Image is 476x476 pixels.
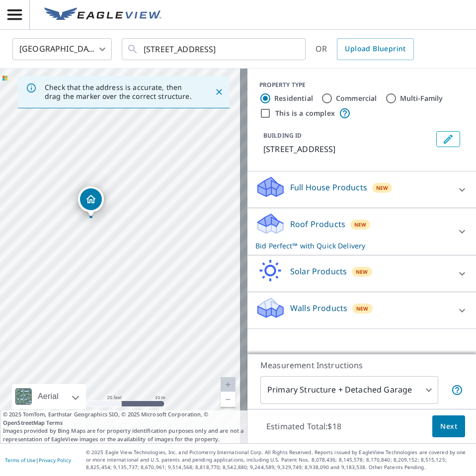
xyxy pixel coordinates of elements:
a: EV Logo [38,1,167,28]
p: Measurement Instructions [260,359,463,371]
span: Upload Blueprint [345,43,405,55]
a: Terms [46,419,63,426]
a: Current Level 20, Zoom In Disabled [221,377,236,392]
button: Edit building 1 [436,131,460,147]
div: Walls ProductsNew [255,296,468,324]
input: Search by address or latitude-longitude [144,35,285,63]
div: Full House ProductsNew [255,175,468,204]
button: Next [432,415,465,438]
p: Solar Products [290,265,347,277]
p: Estimated Total: $18 [258,415,349,437]
p: Bid Perfect™ with Quick Delivery [255,240,450,251]
span: New [376,184,389,192]
label: Multi-Family [400,93,443,103]
a: Privacy Policy [39,457,71,464]
span: Next [440,420,457,433]
button: Close [213,85,226,98]
p: BUILDING ID [263,131,302,140]
a: Upload Blueprint [337,38,413,60]
label: Residential [274,93,313,103]
a: Current Level 20, Zoom Out [221,392,236,407]
div: Solar ProductsNew [255,259,468,288]
p: [STREET_ADDRESS] [263,143,432,155]
span: New [354,221,367,229]
div: Aerial [35,384,62,409]
p: Roof Products [290,218,345,230]
p: Full House Products [290,181,367,193]
img: EV Logo [44,7,161,22]
div: OR [316,38,414,60]
div: [GEOGRAPHIC_DATA] [12,35,112,63]
p: © 2025 Eagle View Technologies, Inc. and Pictometry International Corp. All Rights Reserved. Repo... [86,449,471,471]
p: Check that the address is accurate, then drag the marker over the correct structure. [45,83,197,101]
a: Terms of Use [5,457,36,464]
span: Your report will include the primary structure and a detached garage if one exists. [451,384,463,396]
div: PROPERTY TYPE [259,80,464,89]
span: © 2025 TomTom, Earthstar Geographics SIO, © 2025 Microsoft Corporation, © [3,410,244,427]
div: Aerial [12,384,86,409]
p: Walls Products [290,302,347,314]
label: This is a complex [275,108,335,118]
div: Primary Structure + Detached Garage [260,376,438,404]
span: New [356,305,369,313]
span: New [356,268,368,276]
label: Commercial [336,93,377,103]
div: Dropped pin, building 1, Residential property, 2206 S 8th St Terre Haute, IN 47802 [78,186,104,217]
div: Roof ProductsNewBid Perfect™ with Quick Delivery [255,212,468,251]
p: | [5,457,71,463]
a: OpenStreetMap [3,419,45,426]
